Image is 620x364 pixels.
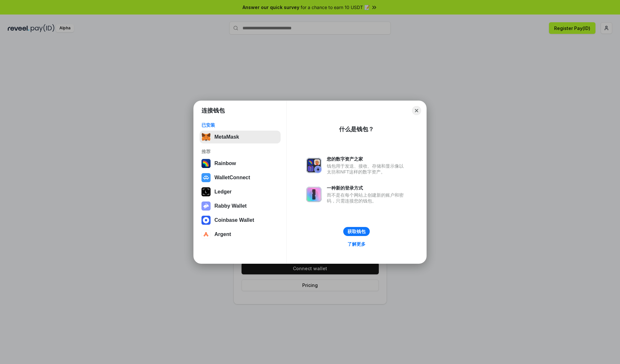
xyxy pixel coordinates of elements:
[201,187,211,196] img: svg+xml,%3Csvg%20xmlns%3D%22http%3A%2F%2Fwww.w3.org%2F2000%2Fsvg%22%20width%3D%2228%22%20height%3...
[200,214,281,227] button: Coinbase Wallet
[201,216,211,225] img: svg+xml,%3Csvg%20width%3D%2228%22%20height%3D%2228%22%20viewBox%3D%220%200%2028%2028%22%20fill%3D...
[200,131,281,143] button: MetaMask
[201,149,279,154] div: 推荐
[201,173,211,182] img: svg+xml,%3Csvg%20width%3D%2228%22%20height%3D%2228%22%20viewBox%3D%220%200%2028%2028%22%20fill%3D...
[412,106,421,115] button: Close
[343,227,370,236] button: 获取钱包
[200,171,281,184] button: WalletConnect
[327,156,407,162] div: 您的数字资产之家
[201,133,211,142] img: svg+xml,%3Csvg%20fill%3D%22none%22%20height%3D%2233%22%20viewBox%3D%220%200%2035%2033%22%20width%...
[201,202,211,211] img: svg+xml,%3Csvg%20xmlns%3D%22http%3A%2F%2Fwww.w3.org%2F2000%2Fsvg%22%20fill%3D%22none%22%20viewBox...
[214,189,232,195] div: Ledger
[214,217,254,223] div: Coinbase Wallet
[327,192,407,204] div: 而不是在每个网站上创建新的账户和密码，只需连接您的钱包。
[200,200,281,212] button: Rabby Wallet
[214,134,239,140] div: MetaMask
[327,185,407,191] div: 一种新的登录方式
[200,157,281,170] button: Rainbow
[327,163,407,175] div: 钱包用于发送、接收、存储和显示像以太坊和NFT这样的数字资产。
[214,161,236,166] div: Rainbow
[201,159,211,168] img: svg+xml,%3Csvg%20width%3D%22120%22%20height%3D%22120%22%20viewBox%3D%220%200%20120%20120%22%20fil...
[344,240,369,248] a: 了解更多
[201,122,279,128] div: 已安装
[347,241,366,247] div: 了解更多
[214,175,250,181] div: WalletConnect
[200,185,281,198] button: Ledger
[200,228,281,241] button: Argent
[306,187,322,202] img: svg+xml,%3Csvg%20xmlns%3D%22http%3A%2F%2Fwww.w3.org%2F2000%2Fsvg%22%20fill%3D%22none%22%20viewBox...
[306,158,322,173] img: svg+xml,%3Csvg%20xmlns%3D%22http%3A%2F%2Fwww.w3.org%2F2000%2Fsvg%22%20fill%3D%22none%22%20viewBox...
[201,230,211,239] img: svg+xml,%3Csvg%20width%3D%2228%22%20height%3D%2228%22%20viewBox%3D%220%200%2028%2028%22%20fill%3D...
[201,107,225,114] h1: 连接钱包
[214,203,247,209] div: Rabby Wallet
[339,125,374,133] div: 什么是钱包？
[347,229,366,234] div: 获取钱包
[214,231,231,237] div: Argent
